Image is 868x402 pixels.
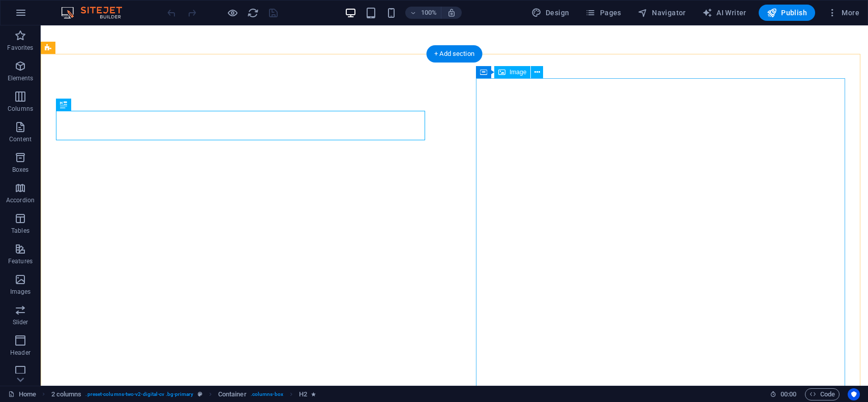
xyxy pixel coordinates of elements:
[58,7,135,19] img: Editor Logo
[12,166,29,174] p: Boxes
[527,5,574,21] button: Design
[198,391,202,397] i: This element is a customizable preset
[805,388,840,400] button: Code
[698,5,751,21] button: AI Writer
[638,8,686,18] span: Navigator
[585,8,621,18] span: Pages
[848,388,860,400] button: Usercentrics
[759,5,815,21] button: Publish
[51,388,316,400] nav: breadcrumb
[311,391,316,397] i: Element contains an animation
[7,44,33,52] p: Favorites
[827,8,859,18] span: More
[51,388,82,400] span: Click to select. Double-click to edit
[10,288,31,296] p: Images
[788,390,789,398] span: :
[8,105,33,113] p: Columns
[527,5,574,21] div: Design (Ctrl+Alt+Y)
[8,257,33,265] p: Features
[9,135,32,143] p: Content
[8,74,34,82] p: Elements
[13,318,28,326] p: Slider
[531,8,570,18] span: Design
[781,388,796,400] span: 00 00
[421,7,437,19] h6: 100%
[823,5,863,21] button: More
[11,227,29,235] p: Tables
[6,196,35,204] p: Accordion
[85,388,193,400] span: . preset-columns-two-v2-digital-cv .bg-primary
[299,388,307,400] span: Click to select. Double-click to edit
[218,388,247,400] span: Click to select. Double-click to edit
[770,388,797,400] h6: Session time
[510,69,526,75] span: Image
[247,7,259,19] button: reload
[767,8,807,18] span: Publish
[10,349,31,357] p: Header
[810,388,835,400] span: Code
[405,7,441,19] button: 100%
[447,8,456,17] i: On resize automatically adjust zoom level to fit chosen device.
[8,388,36,400] a: Click to cancel selection. Double-click to open Pages
[581,5,625,21] button: Pages
[251,388,283,400] span: . columns-box
[702,8,746,18] span: AI Writer
[247,7,259,19] i: Reload page
[634,5,690,21] button: Navigator
[426,45,483,63] div: + Add section
[226,7,238,19] button: Click here to leave preview mode and continue editing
